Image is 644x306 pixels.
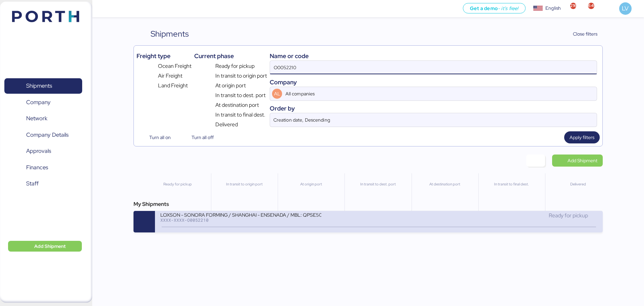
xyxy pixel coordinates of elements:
div: In transit to dest. port [347,181,408,187]
span: Staff [26,179,39,188]
span: Delivered [215,121,238,129]
a: Finances [4,160,82,175]
button: Add Shipment [8,241,82,252]
a: Network [4,111,82,126]
span: Air Freight [158,72,182,80]
div: In transit to final dest. [481,181,542,187]
span: Shipments [26,81,52,91]
span: Network [26,114,47,123]
span: Ready for pickup [549,212,588,219]
div: Delivered [548,181,609,187]
a: Shipments [4,78,82,94]
div: English [545,5,561,12]
span: LV [622,4,629,13]
div: Current phase [194,51,267,60]
div: Freight type [137,51,191,60]
span: Close filters [573,30,597,38]
input: AL [284,87,578,100]
div: Ready for pickup [147,181,208,187]
span: Company Details [26,130,68,140]
a: Add Shipment [552,155,603,167]
div: XXXX-XXXX-O0052210 [160,218,321,222]
span: Approvals [26,146,51,156]
span: Land Freight [158,82,188,90]
div: Shipments [151,28,189,40]
span: Ocean Freight [158,62,192,70]
span: AL [274,90,280,97]
div: Order by [270,104,597,113]
button: Turn all off [179,131,219,143]
span: In transit to final dest. [215,111,265,119]
a: Company Details [4,127,82,142]
div: At origin port [281,181,341,187]
span: In transit to dest. port [215,91,266,99]
span: Add Shipment [34,242,66,250]
button: Menu [96,3,108,14]
a: Company [4,94,82,110]
button: Close filters [559,28,603,40]
div: LOXSON - SONORA FORMING / SHANGHAI - ENSENADA / MBL: QPSE5090263 - HBL: KSSE250903226 / LCL [160,212,321,217]
span: In transit to origin port [215,72,267,80]
a: Staff [4,176,82,191]
span: At destination port [215,101,259,109]
span: Turn all on [149,133,171,141]
button: Turn all on [137,131,176,143]
div: At destination port [415,181,475,187]
span: Apply filters [570,133,594,141]
a: Approvals [4,143,82,159]
span: Finances [26,163,48,172]
span: At origin port [215,82,246,90]
div: My Shipments [133,200,602,208]
div: Name or code [270,51,597,60]
span: Add Shipment [568,157,597,165]
span: Ready for pickup [215,62,255,70]
span: Turn all off [192,133,214,141]
span: Company [26,97,51,107]
button: Apply filters [564,131,600,143]
div: Company [270,78,597,87]
div: In transit to origin port [214,181,275,187]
